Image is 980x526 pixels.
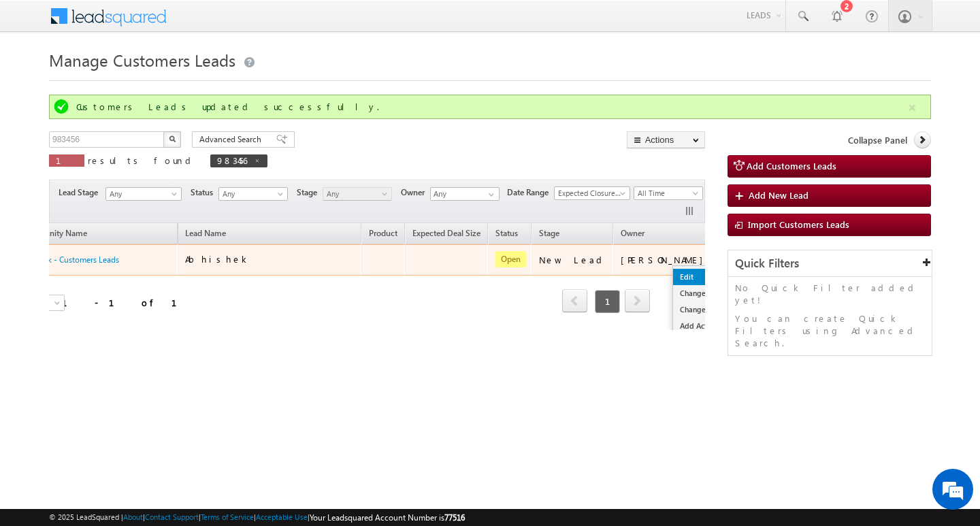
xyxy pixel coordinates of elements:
span: 983456 [217,154,247,166]
span: 77516 [444,512,465,523]
p: You can create Quick Filters using Advanced Search. [735,312,925,349]
span: Product [369,228,397,238]
a: Edit [673,269,741,285]
div: Minimize live chat window [223,7,256,39]
input: Type to Search [430,187,500,201]
span: 1 [56,154,78,166]
span: © 2025 LeadSquared | | | | | [49,511,465,524]
a: Any [218,187,288,201]
p: No Quick Filter added yet! [735,282,925,306]
a: Expected Deal Size [406,226,487,244]
a: Change Owner [673,285,741,301]
span: Your Leadsquared Account Number is [310,512,465,523]
div: [PERSON_NAME] [621,254,710,266]
span: Abhishek [185,253,250,265]
a: Acceptable Use [256,512,308,521]
span: prev [562,289,587,312]
span: Advanced Search [199,133,265,146]
span: Owner [621,228,644,238]
textarea: Type your message and hit 'Enter' [18,126,248,408]
span: Any [106,188,177,200]
span: Any [219,188,284,200]
span: Expected Deal Size [412,228,480,238]
a: Stage [532,226,566,244]
span: Status [191,186,218,199]
div: Customers Leads updated successfully. [76,101,906,113]
a: Add Activity [673,318,741,334]
span: Stage [297,186,323,199]
span: Import Customers Leads [748,218,849,230]
span: Stage [539,228,559,238]
span: next [625,289,650,312]
span: Expected Closure Date [555,187,625,199]
a: Expected Closure Date [554,186,630,200]
span: Manage Customers Leads [49,49,235,71]
a: All Time [634,186,703,200]
div: Chat with us now [71,71,229,89]
span: Date Range [507,186,554,199]
span: Lead Stage [59,186,103,199]
a: prev [562,291,587,312]
button: Actions [627,131,705,148]
span: Open [495,251,526,267]
a: Terms of Service [201,512,254,521]
span: 1 [595,290,620,313]
div: New Lead [539,254,607,266]
img: Search [169,135,176,142]
img: d_60004797649_company_0_60004797649 [23,71,57,89]
span: Lead Name [178,226,233,244]
span: Opportunity Name [19,228,87,238]
a: Any [105,187,182,201]
a: Status [489,226,525,244]
span: Add Customers Leads [747,160,836,171]
a: next [625,291,650,312]
span: results found [88,154,196,166]
span: Collapse Panel [848,134,907,146]
a: Opportunity Name [12,226,94,244]
span: All Time [634,187,699,199]
a: Abhishek - Customers Leads [18,254,119,265]
a: Change Stage [673,301,741,318]
span: Owner [401,186,430,199]
a: About [123,512,143,521]
a: Contact Support [145,512,199,521]
div: 1 - 1 of 1 [62,295,193,310]
span: Add New Lead [749,189,808,201]
span: Any [323,188,388,200]
a: Any [323,187,392,201]
div: Quick Filters [728,250,932,277]
a: Show All Items [481,188,498,201]
em: Start Chat [185,419,247,438]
